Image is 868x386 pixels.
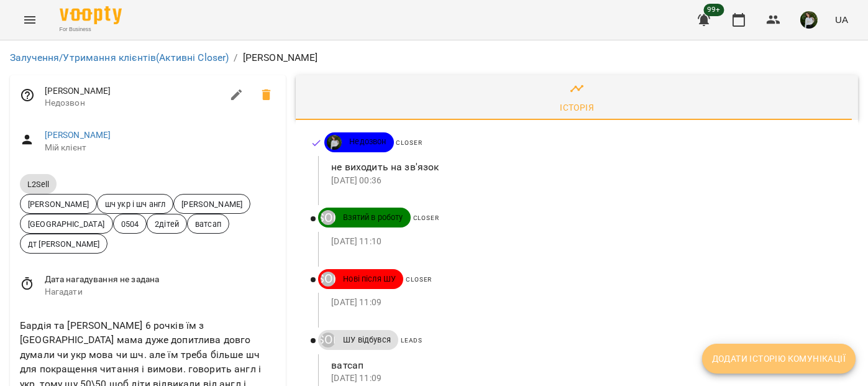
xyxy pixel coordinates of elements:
span: Недозвон [342,136,393,147]
img: ДТ Чавага Вікторія [327,135,342,150]
span: [PERSON_NAME] [45,85,222,98]
a: ДТ [PERSON_NAME] [318,333,336,347]
a: ДТ [PERSON_NAME] [318,272,336,287]
span: Нові після ШУ [336,273,403,285]
span: ватсап [188,218,229,230]
span: дт [PERSON_NAME] [21,238,107,250]
div: ДТ Яценко Катерина [321,272,336,287]
div: ДТ Яценко Катерина [321,210,336,225]
span: Мій клієнт [45,142,276,154]
span: 2дітей [147,218,186,230]
span: [PERSON_NAME] [174,198,250,210]
span: шч укр і шч англ [98,198,173,210]
span: Closer [413,214,439,221]
span: 0504 [114,218,147,230]
span: Дата нагадування не задана [45,273,276,286]
img: Voopty Logo [60,6,122,24]
button: UA [830,8,853,31]
span: Closer [406,276,432,283]
span: Додати історію комунікації [712,351,846,366]
p: [PERSON_NAME] [243,50,318,65]
span: For Business [60,25,122,34]
span: Closer [396,139,423,146]
p: [DATE] 11:09 [331,296,838,309]
p: [DATE] 11:10 [331,236,838,248]
nav: breadcrumb [10,50,858,65]
a: ДТ [PERSON_NAME] [318,210,336,225]
span: [GEOGRAPHIC_DATA] [21,218,112,230]
p: [DATE] 11:09 [331,372,838,385]
span: Нагадати [45,286,276,298]
span: Недозвон [45,97,222,109]
p: не виходить на зв'язок [331,160,838,175]
li: / [234,50,238,65]
span: Leads [401,337,423,344]
a: [PERSON_NAME] [45,130,111,140]
a: Залучення/Утримання клієнтів(Активні Closer) [10,52,229,63]
span: ШУ відбувся [336,334,398,346]
span: L2Sell [20,179,57,190]
img: 6b662c501955233907b073253d93c30f.jpg [800,11,818,29]
div: ДТ Яценко Катерина [321,333,336,347]
p: [DATE] 00:36 [331,175,838,187]
p: ватсап [331,358,838,373]
button: Додати історію комунікації [702,344,856,374]
span: Взятий в роботу [336,212,410,223]
div: Історія [560,100,594,115]
span: 99+ [704,4,724,16]
button: Menu [15,5,45,35]
span: [PERSON_NAME] [21,198,96,210]
span: UA [835,13,848,26]
svg: Відповідальний співробітник не заданий [20,88,35,103]
a: ДТ Чавага Вікторія [324,135,342,150]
